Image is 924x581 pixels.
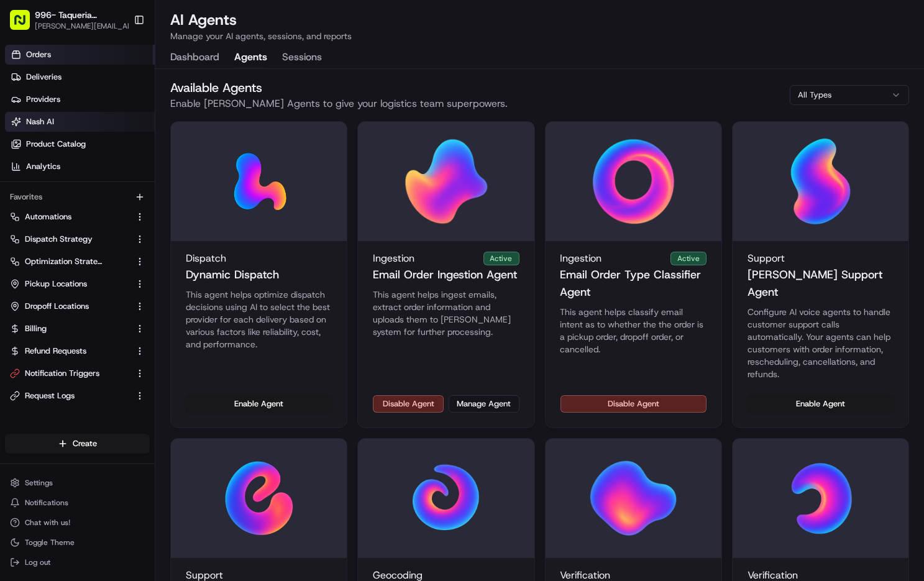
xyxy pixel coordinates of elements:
[5,341,150,361] button: Refund Requests
[373,251,519,266] div: Ingestion
[5,207,150,227] button: Automations
[10,368,130,379] a: Notification Triggers
[26,49,51,60] span: Orders
[124,307,150,316] span: Pylon
[5,45,155,65] a: Orders
[12,160,80,170] div: Past conversations
[35,9,125,21] button: 996- Taqueria [GEOGRAPHIC_DATA]- [GEOGRAPHIC_DATA]
[186,266,279,283] h3: Dynamic Dispatch
[25,368,99,379] span: Notification Triggers
[775,137,865,226] img: Charlie Support Agent
[5,157,155,176] a: Analytics
[25,390,75,401] span: Request Logs
[588,454,678,543] img: Proof of Pickup Photo Verification Agent
[748,306,894,380] p: Configure AI voice agents to handle customer support calls automatically. Your agents can help cu...
[748,395,894,413] button: Enable Agent
[5,434,150,454] button: Create
[214,137,304,226] img: Dynamic Dispatch
[25,518,70,528] span: Chat with us!
[5,89,155,109] a: Providers
[401,454,491,543] img: Validate Geocoding Request Agent
[117,277,199,289] span: API Documentation
[211,121,226,136] button: Start new chat
[39,191,82,201] span: nakirzaman
[88,306,150,316] a: Powered byPylon
[5,296,150,316] button: Dropoff Locations
[5,112,155,132] a: Nash AI
[92,191,117,201] span: [DATE]
[10,345,130,357] a: Refund Requests
[560,266,707,301] h3: Email Order Type Classifier Agent
[7,272,100,294] a: 📗Knowledge Base
[170,79,508,96] h2: Available Agents
[214,454,304,543] img: Outbound Voice Agent
[560,251,707,266] div: Ingestion
[26,94,60,105] span: Providers
[25,478,53,488] span: Settings
[25,345,86,357] span: Refund Requests
[10,211,130,222] a: Automations
[449,395,519,413] button: Manage Agent
[100,272,204,294] a: 💻API Documentation
[234,47,267,68] button: Agents
[25,323,47,334] span: Billing
[170,96,508,111] p: Enable [PERSON_NAME] Agents to give your logistics team superpowers.
[86,225,111,235] span: [DATE]
[170,30,352,42] p: Manage your AI agents, sessions, and reports
[401,137,491,226] img: Email Order Ingestion Agent
[5,386,150,406] button: Request Logs
[193,158,226,173] button: See all
[25,278,87,290] span: Pickup Locations
[26,117,48,140] img: 1727276513143-84d647e1-66c0-4f92-a045-3c9f9f5dfd92
[10,323,130,334] a: Billing
[5,364,150,383] button: Notification Triggers
[670,252,707,265] div: Active
[56,130,171,140] div: We're available if you need us!
[5,474,150,492] button: Settings
[25,498,68,508] span: Notifications
[25,557,50,567] span: Log out
[10,301,130,312] a: Dropoff Locations
[12,11,37,36] img: Nash
[73,438,97,449] span: Create
[5,252,150,272] button: Optimization Strategy
[170,10,352,30] h1: AI Agents
[560,306,707,355] p: This agent helps classify email intent as to whether the the order is a pickup order, dropoff ord...
[78,225,83,235] span: •
[32,79,205,92] input: Clear
[373,288,519,338] p: This agent helps ingest emails, extract order information and uploads them to [PERSON_NAME] syste...
[5,187,150,207] div: Favorites
[85,191,89,201] span: •
[5,134,155,154] a: Product Catalog
[12,213,32,233] img: ezil cloma
[748,266,894,301] h3: [PERSON_NAME] Support Agent
[186,288,332,350] p: This agent helps optimize dispatch decisions using AI to select the best provider for each delive...
[10,390,130,401] a: Request Logs
[25,256,103,267] span: Optimization Strategy
[25,277,95,289] span: Knowledge Base
[35,21,139,31] button: [PERSON_NAME][EMAIL_ADDRESS][DOMAIN_NAME]
[748,251,894,266] div: Support
[26,71,62,83] span: Deliveries
[56,117,204,130] div: Start new chat
[373,395,444,413] button: Disable Agent
[25,301,89,312] span: Dropoff Locations
[588,137,678,226] img: Email Order Type Classifier Agent
[12,117,35,140] img: 1736555255976-a54dd68f-1ca7-489b-9aae-adbdc363a1c4
[5,319,150,339] button: Billing
[373,266,517,283] h3: Email Order Ingestion Agent
[25,211,71,222] span: Automations
[5,534,150,551] button: Toggle Theme
[105,278,115,288] div: 💻
[186,395,332,413] button: Enable Agent
[282,47,322,68] button: Sessions
[5,494,150,511] button: Notifications
[560,395,707,413] button: Disable Agent
[12,48,226,68] p: Welcome 👋
[5,5,129,35] button: 996- Taqueria [GEOGRAPHIC_DATA]- [GEOGRAPHIC_DATA][PERSON_NAME][EMAIL_ADDRESS][DOMAIN_NAME]
[26,139,86,150] span: Product Catalog
[186,251,332,266] div: Dispatch
[5,274,150,294] button: Pickup Locations
[483,252,519,265] div: Active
